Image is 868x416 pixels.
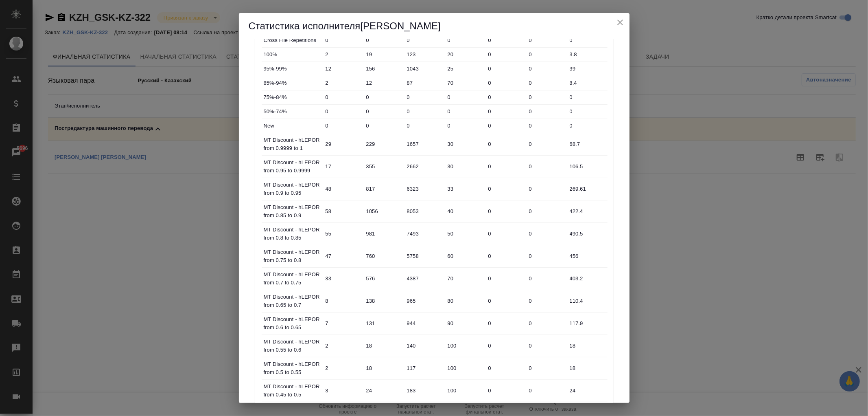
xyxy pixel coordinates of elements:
input: ✎ Введи что-нибудь [567,250,608,262]
input: ✎ Введи что-нибудь [567,161,608,172]
input: ✎ Введи что-нибудь [404,273,445,284]
p: MT Discount - hLEPOR from 0.95 to 0.9999 [264,158,321,175]
input: ✎ Введи что-нибудь [485,273,526,284]
input: ✎ Введи что-нибудь [323,120,363,132]
input: ✎ Введи что-нибудь [526,48,567,60]
button: close [614,16,626,29]
input: ✎ Введи что-нибудь [323,250,363,262]
input: ✎ Введи что-нибудь [404,91,445,103]
input: ✎ Введи что-нибудь [567,205,608,217]
input: ✎ Введи что-нибудь [567,48,608,60]
input: ✎ Введи что-нибудь [526,250,567,262]
input: ✎ Введи что-нибудь [445,205,485,217]
input: ✎ Введи что-нибудь [363,228,404,240]
input: ✎ Введи что-нибудь [567,228,608,240]
input: ✎ Введи что-нибудь [567,273,608,284]
input: ✎ Введи что-нибудь [526,205,567,217]
input: ✎ Введи что-нибудь [485,138,526,150]
input: ✎ Введи что-нибудь [363,362,404,374]
input: ✎ Введи что-нибудь [323,228,363,240]
p: 100% [264,51,321,59]
input: ✎ Введи что-нибудь [485,48,526,60]
input: ✎ Введи что-нибудь [323,91,363,103]
input: ✎ Введи что-нибудь [485,120,526,132]
input: ✎ Введи что-нибудь [404,295,445,307]
input: ✎ Введи что-нибудь [363,138,404,150]
input: ✎ Введи что-нибудь [404,362,445,374]
input: ✎ Введи что-нибудь [323,138,363,150]
input: ✎ Введи что-нибудь [445,273,485,284]
input: ✎ Введи что-нибудь [445,250,485,262]
input: ✎ Введи что-нибудь [323,317,363,329]
input: ✎ Введи что-нибудь [526,362,567,374]
input: ✎ Введи что-нибудь [323,205,363,217]
input: ✎ Введи что-нибудь [404,120,445,132]
input: ✎ Введи что-нибудь [526,295,567,307]
input: ✎ Введи что-нибудь [567,183,608,195]
input: ✎ Введи что-нибудь [445,317,485,329]
input: ✎ Введи что-нибудь [526,273,567,284]
input: ✎ Введи что-нибудь [404,34,445,46]
input: ✎ Введи что-нибудь [363,205,404,217]
input: ✎ Введи что-нибудь [363,385,404,396]
input: ✎ Введи что-нибудь [485,228,526,240]
input: ✎ Введи что-нибудь [404,138,445,150]
input: ✎ Введи что-нибудь [323,48,363,60]
input: ✎ Введи что-нибудь [526,317,567,329]
p: MT Discount - hLEPOR from 0.6 to 0.65 [264,315,321,332]
input: ✎ Введи что-нибудь [567,91,608,103]
input: ✎ Введи что-нибудь [445,138,485,150]
input: ✎ Введи что-нибудь [485,250,526,262]
input: ✎ Введи что-нибудь [485,34,526,46]
input: ✎ Введи что-нибудь [526,63,567,75]
p: MT Discount - hLEPOR from 0.9 to 0.95 [264,181,321,197]
input: ✎ Введи что-нибудь [404,340,445,352]
input: ✎ Введи что-нибудь [363,34,404,46]
input: ✎ Введи что-нибудь [363,48,404,60]
input: ✎ Введи что-нибудь [567,77,608,89]
input: ✎ Введи что-нибудь [567,106,608,117]
p: 85%-94% [264,79,321,87]
input: ✎ Введи что-нибудь [445,183,485,195]
input: ✎ Введи что-нибудь [485,362,526,374]
input: ✎ Введи что-нибудь [485,161,526,172]
input: ✎ Введи что-нибудь [404,228,445,240]
input: ✎ Введи что-нибудь [526,91,567,103]
input: ✎ Введи что-нибудь [567,295,608,307]
input: ✎ Введи что-нибудь [323,34,363,46]
p: MT Discount - hLEPOR from 0.45 to 0.5 [264,383,321,399]
p: New [264,122,321,130]
input: ✎ Введи что-нибудь [404,106,445,117]
input: ✎ Введи что-нибудь [485,340,526,352]
input: ✎ Введи что-нибудь [404,317,445,329]
input: ✎ Введи что-нибудь [404,48,445,60]
input: ✎ Введи что-нибудь [445,91,485,103]
p: 50%-74% [264,108,321,116]
input: ✎ Введи что-нибудь [526,340,567,352]
input: ✎ Введи что-нибудь [323,295,363,307]
p: MT Discount - hLEPOR from 0.8 to 0.85 [264,226,321,242]
input: ✎ Введи что-нибудь [323,385,363,396]
input: ✎ Введи что-нибудь [485,106,526,117]
input: ✎ Введи что-нибудь [404,161,445,172]
input: ✎ Введи что-нибудь [526,183,567,195]
p: MT Discount - hLEPOR from 0.65 to 0.7 [264,293,321,309]
input: ✎ Введи что-нибудь [404,77,445,89]
input: ✎ Введи что-нибудь [445,106,485,117]
input: ✎ Введи что-нибудь [363,183,404,195]
input: ✎ Введи что-нибудь [445,77,485,89]
input: ✎ Введи что-нибудь [323,362,363,374]
input: ✎ Введи что-нибудь [526,138,567,150]
input: ✎ Введи что-нибудь [567,317,608,329]
input: ✎ Введи что-нибудь [445,295,485,307]
input: ✎ Введи что-нибудь [363,340,404,352]
input: ✎ Введи что-нибудь [445,63,485,75]
input: ✎ Введи что-нибудь [363,77,404,89]
input: ✎ Введи что-нибудь [567,63,608,75]
input: ✎ Введи что-нибудь [526,385,567,396]
h5: Статистика исполнителя [PERSON_NAME] [249,20,620,33]
input: ✎ Введи что-нибудь [485,317,526,329]
p: MT Discount - hLEPOR from 0.9999 to 1 [264,136,321,152]
input: ✎ Введи что-нибудь [404,250,445,262]
input: ✎ Введи что-нибудь [485,183,526,195]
